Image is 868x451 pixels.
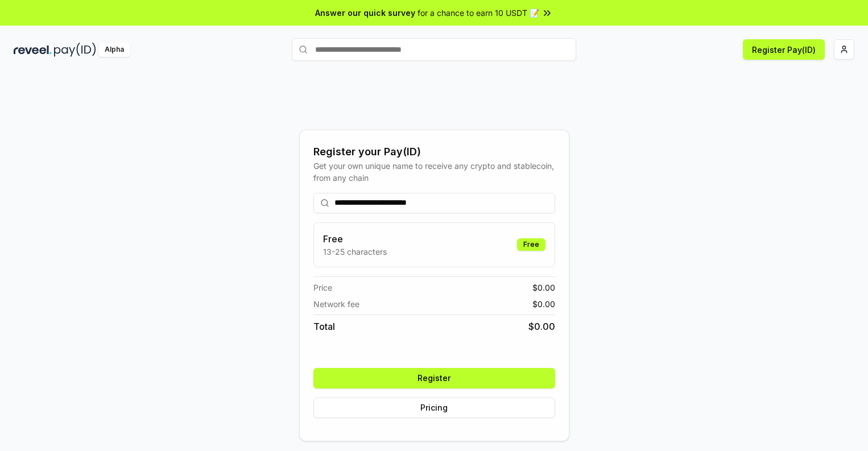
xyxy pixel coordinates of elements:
[323,246,387,258] p: 13-25 characters
[315,7,415,19] span: Answer our quick survey
[54,43,96,57] img: pay_id
[313,160,555,184] div: Get your own unique name to receive any crypto and stablecoin, from any chain
[532,282,555,293] span: $ 0.00
[743,39,825,60] button: Register Pay(ID)
[323,232,387,246] h3: Free
[532,298,555,310] span: $ 0.00
[517,238,545,251] div: Free
[528,320,555,333] span: $ 0.00
[313,368,555,388] button: Register
[313,298,359,310] span: Network fee
[313,320,335,333] span: Total
[313,398,555,418] button: Pricing
[14,43,52,57] img: reveel_dark
[418,7,539,19] span: for a chance to earn 10 USDT 📝
[313,282,332,293] span: Price
[98,43,130,57] div: Alpha
[313,144,555,160] div: Register your Pay(ID)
